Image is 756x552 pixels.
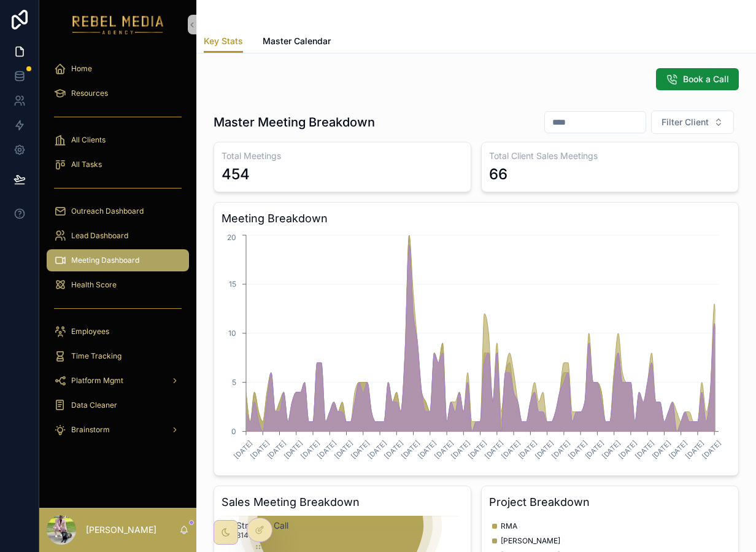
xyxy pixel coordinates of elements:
text: [DATE] [517,438,539,461]
button: Select Button [651,111,734,134]
text: [DATE] [399,438,422,461]
a: Meeting Dashboard [47,249,189,271]
span: Brainstorm [71,425,110,435]
div: 454 [222,165,250,184]
span: All Tasks [71,160,102,169]
text: [DATE] [282,438,304,461]
span: Resources [71,88,108,98]
span: Lead Dashboard [71,231,128,241]
div: chart [222,232,731,468]
div: 66 [489,165,507,184]
text: [DATE] [383,438,405,461]
h3: Total Client Sales Meetings [489,150,731,162]
h3: Sales Meeting Breakdown [222,494,463,511]
text: [DATE] [316,438,338,461]
tspan: 10 [228,328,236,338]
button: Book a Call [656,68,739,90]
a: All Tasks [47,154,189,176]
span: RMA [501,521,517,531]
text: [DATE] [266,438,288,461]
tspan: 20 [227,233,236,242]
text: [DATE] [249,438,271,461]
h3: Total Meetings [222,150,463,162]
text: [DATE] [550,438,572,461]
span: Platform Mgmt [71,376,123,386]
span: Meeting Dashboard [71,255,139,265]
text: [DATE] [567,438,589,461]
text: [DATE] [650,438,673,461]
span: Filter Client [661,116,709,128]
span: All Clients [71,135,106,145]
a: Lead Dashboard [47,225,189,247]
a: Resources [47,82,189,104]
text: [DATE] [416,438,438,461]
span: Data Cleaner [71,400,117,410]
text: [DATE] [466,438,488,461]
text: [DATE] [701,438,723,461]
span: Employees [71,327,109,336]
text: [DATE] [349,438,371,461]
a: Platform Mgmt [47,370,189,392]
text: 314 [236,531,249,540]
text: [DATE] [600,438,622,461]
a: Data Cleaner [47,394,189,416]
span: Key Stats [204,35,243,47]
text: [DATE] [667,438,689,461]
tspan: 0 [231,427,236,436]
a: Brainstorm [47,419,189,441]
tspan: 5 [232,378,236,387]
text: [DATE] [584,438,606,461]
a: Master Calendar [263,30,331,55]
text: [DATE] [684,438,706,461]
tspan: 15 [229,279,236,289]
span: Health Score [71,280,117,290]
a: Outreach Dashboard [47,200,189,222]
span: Master Calendar [263,35,331,47]
img: App logo [72,15,164,34]
h3: Project Breakdown [489,494,731,511]
a: All Clients [47,129,189,151]
div: scrollable content [39,49,196,457]
text: [DATE] [433,438,455,461]
text: [DATE] [450,438,472,461]
text: [DATE] [533,438,555,461]
text: [DATE] [366,438,388,461]
text: [DATE] [299,438,321,461]
text: [DATE] [333,438,355,461]
a: Key Stats [204,30,243,53]
p: [PERSON_NAME] [86,524,156,536]
a: Employees [47,321,189,343]
text: [DATE] [617,438,639,461]
span: Time Tracking [71,351,121,361]
text: [DATE] [483,438,505,461]
a: Time Tracking [47,345,189,367]
h1: Master Meeting Breakdown [214,114,375,131]
a: Health Score [47,274,189,296]
span: Home [71,64,92,74]
span: Outreach Dashboard [71,206,144,216]
text: [DATE] [499,438,522,461]
text: [DATE] [232,438,254,461]
span: Book a Call [683,73,729,85]
h3: Meeting Breakdown [222,210,731,227]
a: Home [47,58,189,80]
text: [DATE] [634,438,656,461]
span: [PERSON_NAME] [501,536,560,546]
